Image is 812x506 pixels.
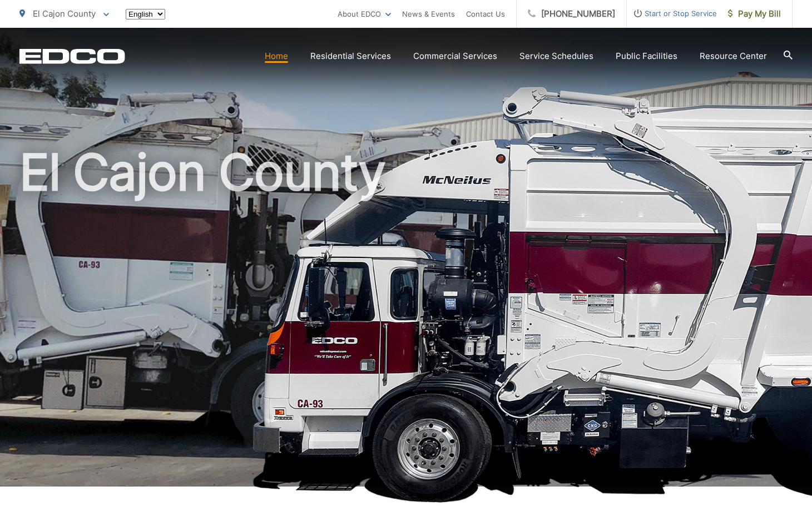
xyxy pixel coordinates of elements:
[616,49,677,63] a: Public Facilities
[338,7,391,21] a: About EDCO
[466,7,505,21] a: Contact Us
[519,49,593,63] a: Service Schedules
[126,9,165,19] select: Select a language
[19,48,125,64] a: EDCD logo. Return to the homepage.
[402,7,455,21] a: News & Events
[413,49,497,63] a: Commercial Services
[728,7,781,21] span: Pay My Bill
[310,49,391,63] a: Residential Services
[33,8,96,19] span: El Cajon County
[265,49,288,63] a: Home
[700,49,767,63] a: Resource Center
[19,145,793,497] h1: El Cajon County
